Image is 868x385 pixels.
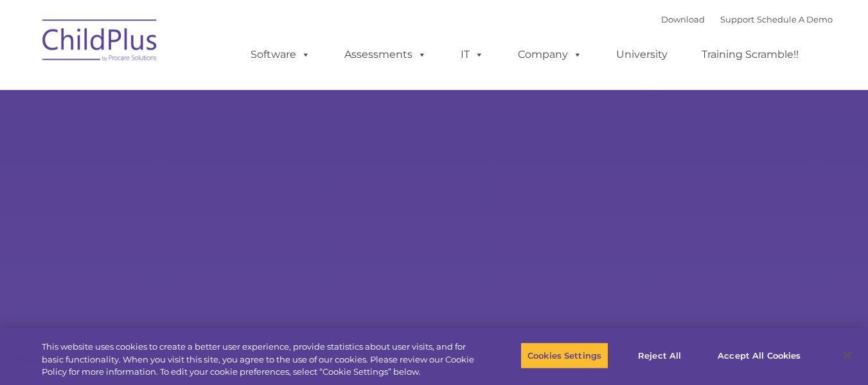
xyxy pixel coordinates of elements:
font: | [661,14,833,24]
a: University [603,42,680,67]
a: Support [720,14,754,24]
a: Training Scramble!! [689,42,811,67]
button: Reject All [619,342,700,369]
a: Download [661,14,705,24]
div: This website uses cookies to create a better user experience, provide statistics about user visit... [42,341,477,379]
button: Accept All Cookies [711,342,808,369]
button: Close [833,341,862,370]
a: IT [448,42,497,67]
button: Cookies Settings [520,342,608,369]
a: Software [238,42,323,67]
a: Assessments [332,42,439,67]
a: Company [505,42,595,67]
img: ChildPlus by Procare Solutions [36,10,164,75]
a: Schedule A Demo [757,14,833,24]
